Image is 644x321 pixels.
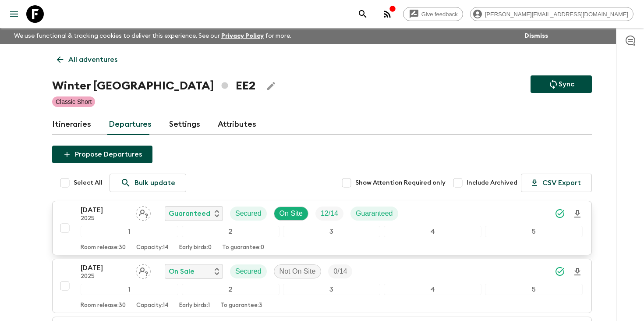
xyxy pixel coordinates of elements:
[221,33,264,39] a: Privacy Policy
[169,208,210,219] p: Guaranteed
[136,302,169,309] p: Capacity: 14
[182,226,280,237] div: 2
[52,51,122,68] a: All adventures
[52,201,592,255] button: [DATE]2025Assign pack leaderGuaranteedSecuredOn SiteTrip FillGuaranteed12345Room release:30Capaci...
[522,30,550,42] button: Dismiss
[179,244,212,251] p: Early birds: 0
[182,284,280,295] div: 2
[74,178,103,187] span: Select All
[52,259,592,313] button: [DATE]2025Assign pack leaderOn SaleSecuredNot On SiteTrip Fill12345Room release:30Capacity:14Earl...
[283,226,381,237] div: 3
[262,77,280,95] button: Edit Adventure Title
[11,28,295,44] p: We use functional & tracking cookies to deliver this experience. See our for more.
[81,284,178,295] div: 1
[572,267,583,277] svg: Download Onboarding
[81,226,178,237] div: 1
[355,178,446,187] span: Show Attention Required only
[134,178,175,188] p: Bulk update
[52,146,152,163] button: Propose Departures
[283,284,381,295] div: 3
[467,178,517,187] span: Include Archived
[222,244,264,251] p: To guarantee: 0
[235,208,262,219] p: Secured
[230,207,267,221] div: Secured
[480,11,633,18] span: [PERSON_NAME][EMAIL_ADDRESS][DOMAIN_NAME]
[315,207,343,221] div: Trip Fill
[81,205,129,215] p: [DATE]
[81,215,129,222] p: 2025
[354,5,372,23] button: search adventures
[384,284,481,295] div: 4
[485,226,583,237] div: 5
[169,114,200,135] a: Settings
[5,5,23,23] button: menu
[280,208,303,219] p: On Site
[109,114,152,135] a: Departures
[274,264,322,278] div: Not On Site
[218,114,256,135] a: Attributes
[52,77,255,95] h1: Winter [GEOGRAPHIC_DATA] EE2
[136,244,169,251] p: Capacity: 14
[230,264,267,278] div: Secured
[321,208,338,219] p: 12 / 14
[356,208,393,219] p: Guaranteed
[555,266,565,277] svg: Synced Successfully
[220,302,262,309] p: To guarantee: 3
[470,7,633,21] div: [PERSON_NAME][EMAIL_ADDRESS][DOMAIN_NAME]
[136,267,151,274] span: Assign pack leader
[417,11,463,18] span: Give feedback
[384,226,481,237] div: 4
[280,266,316,277] p: Not On Site
[169,266,195,277] p: On Sale
[559,79,574,89] p: Sync
[56,97,92,106] p: Classic Short
[81,302,126,309] p: Room release: 30
[179,302,210,309] p: Early birds: 1
[235,266,262,277] p: Secured
[485,284,583,295] div: 5
[110,174,186,192] a: Bulk update
[81,244,126,251] p: Room release: 30
[521,174,592,192] button: CSV Export
[403,7,463,21] a: Give feedback
[531,75,592,93] button: Sync adventure departures to the booking engine
[274,207,308,221] div: On Site
[555,208,565,219] svg: Synced Successfully
[81,273,129,280] p: 2025
[81,263,129,273] p: [DATE]
[572,209,583,219] svg: Download Onboarding
[333,266,347,277] p: 0 / 14
[136,209,151,216] span: Assign pack leader
[68,54,117,65] p: All adventures
[328,264,352,278] div: Trip Fill
[52,114,91,135] a: Itineraries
